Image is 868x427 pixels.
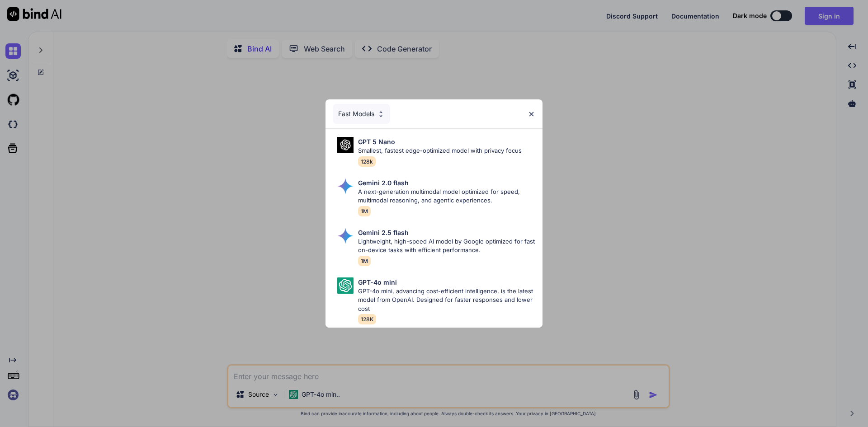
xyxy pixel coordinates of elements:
p: GPT-4o mini [358,277,397,287]
p: Gemini 2.5 flash [358,228,409,237]
span: 1M [358,256,371,266]
p: Gemini 2.0 flash [358,178,409,188]
div: Fast Models [333,104,390,124]
img: Pick Models [337,137,354,153]
span: 128K [358,314,376,324]
p: GPT 5 Nano [358,137,395,146]
p: A next-generation multimodal model optimized for speed, multimodal reasoning, and agentic experie... [358,188,535,205]
img: Pick Models [337,277,354,294]
span: 1M [358,206,371,216]
img: Pick Models [377,110,385,118]
img: Pick Models [337,228,354,244]
img: close [528,110,535,118]
p: GPT-4o mini, advancing cost-efficient intelligence, is the latest model from OpenAI. Designed for... [358,287,535,314]
img: Pick Models [337,178,354,194]
p: Lightweight, high-speed AI model by Google optimized for fast on-device tasks with efficient perf... [358,237,535,255]
span: 128k [358,156,376,167]
p: Smallest, fastest edge-optimized model with privacy focus [358,146,522,155]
